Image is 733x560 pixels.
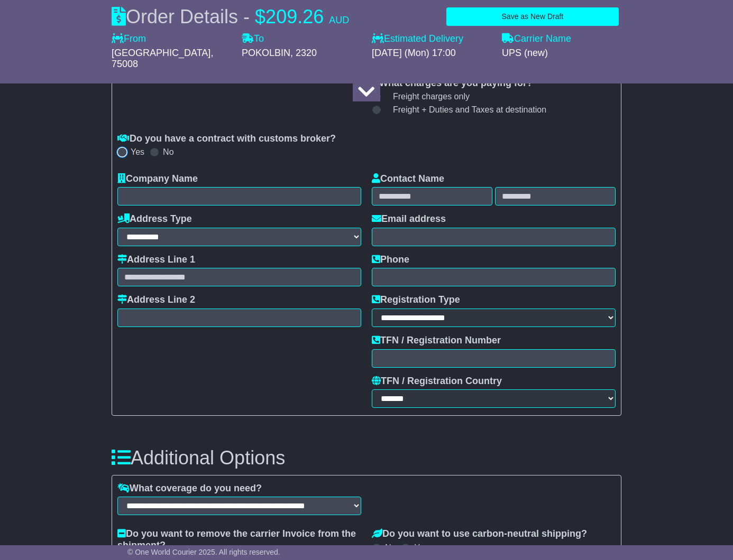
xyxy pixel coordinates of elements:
[117,173,198,185] label: Company Name
[127,548,280,556] span: © One World Courier 2025. All rights reserved.
[372,48,491,59] div: [DATE] (Mon) 17:00
[117,254,195,266] label: Address Line 1
[117,133,336,145] label: Do you have a contract with customs broker?
[131,147,144,157] label: Yes
[329,15,349,25] span: AUD
[502,33,571,45] label: Carrier Name
[502,48,621,59] div: UPS (new)
[446,7,619,26] button: Save as New Draft
[372,254,409,266] label: Phone
[290,48,317,58] span: , 2320
[372,376,502,387] label: TFN / Registration Country
[117,528,361,551] label: Do you want to remove the carrier Invoice from the shipment?
[255,6,265,27] span: $
[393,105,546,115] span: Freight + Duties and Taxes at destination
[372,335,501,347] label: TFN / Registration Number
[242,33,264,45] label: To
[372,528,587,540] label: Do you want to use carbon-neutral shipping?
[242,48,290,58] span: POKOLBIN
[112,48,210,58] span: [GEOGRAPHIC_DATA]
[112,33,146,45] label: From
[112,48,213,70] span: , 75008
[385,543,396,553] label: No
[372,294,460,306] label: Registration Type
[117,213,192,225] label: Address Type
[372,33,491,45] label: Estimated Delivery
[112,5,349,28] div: Order Details -
[414,543,428,553] label: Yes
[372,213,446,225] label: Email address
[372,173,444,185] label: Contact Name
[117,294,195,306] label: Address Line 2
[265,6,324,27] span: 209.26
[163,147,173,157] label: No
[112,447,621,469] h3: Additional Options
[117,483,262,494] label: What coverage do you need?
